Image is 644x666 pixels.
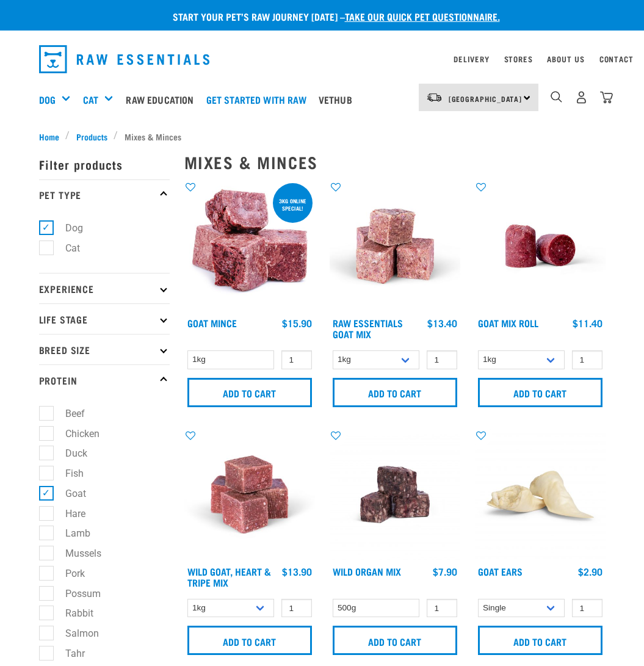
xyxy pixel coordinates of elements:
[39,130,59,143] span: Home
[39,149,170,179] p: Filter products
[187,320,237,325] a: Goat Mince
[578,566,602,577] div: $2.90
[39,334,170,364] p: Breed Size
[281,599,312,618] input: 1
[46,506,90,521] label: Hare
[39,130,606,143] nav: breadcrumbs
[46,426,104,441] label: Chicken
[333,320,403,336] a: Raw Essentials Goat Mix
[599,57,634,61] a: Contact
[478,320,538,325] a: Goat Mix Roll
[478,378,602,407] input: Add to cart
[39,45,210,73] img: Raw Essentials Logo
[46,486,91,501] label: Goat
[547,57,584,61] a: About Us
[76,130,107,143] span: Products
[572,599,602,618] input: 1
[123,75,203,124] a: Raw Education
[282,317,312,328] div: $15.90
[70,130,114,143] a: Products
[46,220,88,236] label: Dog
[39,92,56,107] a: Dog
[333,568,401,574] a: Wild Organ Mix
[426,92,443,103] img: van-moving.png
[330,429,460,560] img: Wild Organ Mix
[46,241,85,256] label: Cat
[282,566,312,577] div: $13.90
[345,13,500,19] a: take our quick pet questionnaire.
[427,350,457,369] input: 1
[39,303,170,334] p: Life Stage
[427,317,457,328] div: $13.40
[46,566,90,581] label: Pork
[572,350,602,369] input: 1
[600,91,613,104] img: home-icon@2x.png
[427,599,457,618] input: 1
[316,75,361,124] a: Vethub
[184,181,315,311] img: 1077 Wild Goat Mince 01
[573,317,602,328] div: $11.40
[187,568,271,585] a: Wild Goat, Heart & Tripe Mix
[203,75,316,124] a: Get started with Raw
[433,566,457,577] div: $7.90
[46,646,90,661] label: Tahr
[46,626,104,641] label: Salmon
[29,40,615,78] nav: dropdown navigation
[187,626,312,655] input: Add to cart
[281,350,312,369] input: 1
[551,91,562,103] img: home-icon-1@2x.png
[83,92,98,107] a: Cat
[39,179,170,210] p: Pet Type
[273,192,313,217] div: 3kg online special!
[504,57,533,61] a: Stores
[46,546,106,561] label: Mussels
[184,153,606,172] h2: Mixes & Minces
[478,568,523,574] a: Goat Ears
[39,364,170,395] p: Protein
[46,446,92,461] label: Duck
[575,91,588,104] img: user.png
[475,181,606,311] img: Raw Essentials Chicken Lamb Beef Bulk Minced Raw Dog Food Roll Unwrapped
[46,586,106,601] label: Possum
[330,181,460,311] img: Goat M Ix 38448
[39,130,66,143] a: Home
[333,378,457,407] input: Add to cart
[46,606,98,621] label: Rabbit
[449,96,523,101] span: [GEOGRAPHIC_DATA]
[333,626,457,655] input: Add to cart
[187,378,312,407] input: Add to cart
[46,526,95,541] label: Lamb
[454,57,489,61] a: Delivery
[39,273,170,303] p: Experience
[46,466,89,481] label: Fish
[478,626,602,655] input: Add to cart
[46,406,90,421] label: Beef
[475,429,606,560] img: Goat Ears
[184,429,315,560] img: Goat Heart Tripe 8451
